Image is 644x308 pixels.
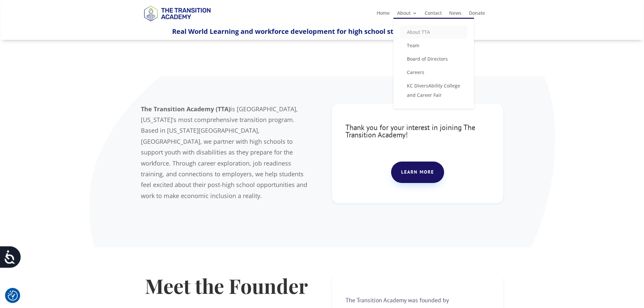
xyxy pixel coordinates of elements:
a: Donate [469,11,485,18]
a: About TTA [400,25,467,39]
img: Revisit consent button [8,291,18,301]
a: Logo-Noticias [141,20,213,26]
img: TTA Brand_TTA Primary Logo_Horizontal_Light BG [141,1,213,25]
a: News [449,11,462,18]
a: Board of Directors [400,52,467,66]
strong: Meet the Founder [145,272,308,299]
a: Home [377,11,390,18]
span: Real World Learning and workforce development for high school students with disabilities [172,27,472,36]
button: Cookie Settings [8,291,18,301]
a: Team [400,39,467,52]
b: The Transition Academy (TTA) [141,105,230,113]
a: Contact [425,11,442,18]
a: Learn more [391,162,444,183]
span: is [GEOGRAPHIC_DATA], [US_STATE]’s most comprehensive transition program. Based in [US_STATE][GEO... [141,105,307,200]
a: KC DiversAbility College and Career Fair [400,79,467,102]
span: Thank you for your interest in joining The Transition Academy! [345,123,475,139]
a: About [397,11,417,18]
a: Careers [400,66,467,79]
